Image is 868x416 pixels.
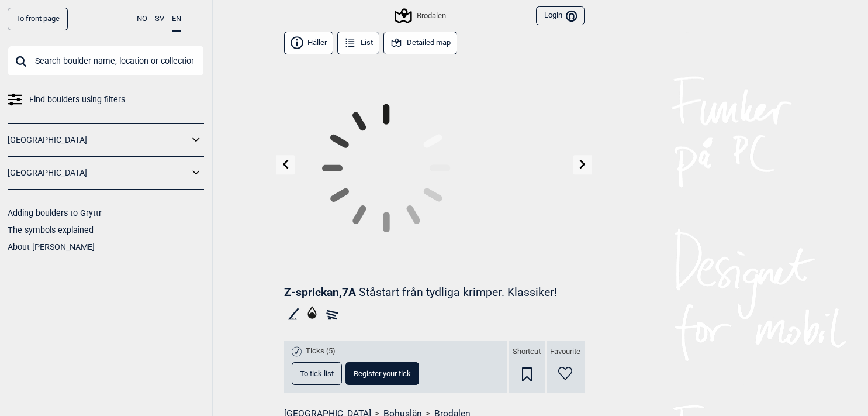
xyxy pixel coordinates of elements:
[8,8,68,30] a: To front page
[550,347,580,357] span: Favourite
[284,32,334,54] button: Häller
[536,6,584,26] button: Login
[8,225,94,235] a: The symbols explained
[306,346,336,356] span: Ticks (5)
[345,362,419,385] button: Register your tick
[284,286,356,299] span: Z-sprickan , 7A
[300,370,334,377] span: To tick list
[354,370,411,377] span: Register your tick
[137,8,147,30] button: NO
[509,341,545,393] div: Shortcut
[383,32,458,54] button: Detailed map
[292,362,342,385] button: To tick list
[396,9,445,23] div: Brodalen
[8,164,189,181] a: [GEOGRAPHIC_DATA]
[8,132,189,149] a: [GEOGRAPHIC_DATA]
[8,91,204,108] a: Find boulders using filters
[29,91,125,108] span: Find boulders using filters
[337,32,380,54] button: List
[8,208,102,218] a: Adding boulders to Gryttr
[8,46,204,76] input: Search boulder name, location or collection
[155,8,164,30] button: SV
[172,8,181,32] button: EN
[8,242,95,252] a: About [PERSON_NAME]
[359,286,557,299] p: Ståstart från tydliga krimper. Klassiker!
